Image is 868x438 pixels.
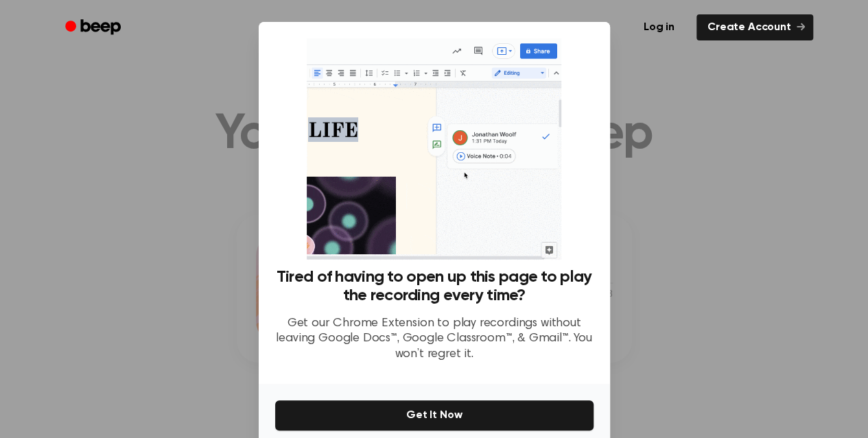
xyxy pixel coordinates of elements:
[630,12,688,43] a: Log in
[275,316,594,363] p: Get our Chrome Extension to play recordings without leaving Google Docs™, Google Classroom™, & Gm...
[307,38,561,260] img: Beep extension in action
[275,268,594,305] h3: Tired of having to open up this page to play the recording every time?
[56,14,133,41] a: Beep
[696,14,813,40] a: Create Account
[275,400,594,430] button: Get It Now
